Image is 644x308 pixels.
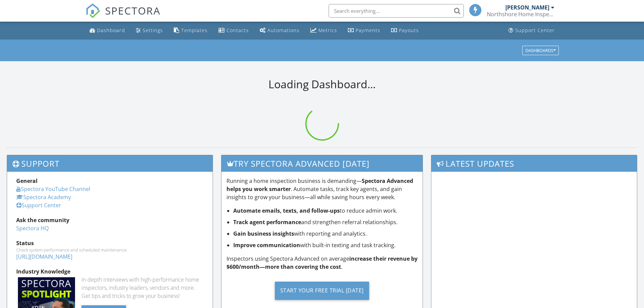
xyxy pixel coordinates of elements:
a: Support Center [506,24,557,37]
li: with built-in texting and task tracking. [233,241,418,249]
div: Start Your Free Trial [DATE] [275,282,369,300]
div: [PERSON_NAME] [505,4,549,11]
strong: Improve communication [233,241,300,249]
button: Dashboards [522,46,559,55]
a: Automations (Basic) [257,24,302,37]
strong: Gain business insights [233,230,294,237]
strong: Automate emails, texts, and follow-ups [233,207,340,214]
input: Search everything... [329,4,464,18]
div: Industry Knowledge [16,267,204,276]
strong: General [16,177,38,185]
div: Status [16,239,204,247]
div: Support Center [515,27,555,33]
a: Templates [171,24,210,37]
div: Payouts [399,27,419,33]
li: with reporting and analytics. [233,230,418,238]
a: [URL][DOMAIN_NAME] [16,253,72,260]
a: Spectora HQ [16,224,49,232]
a: Dashboard [87,24,128,37]
div: Dashboards [525,48,556,53]
div: Templates [181,27,208,33]
a: Spectora YouTube Channel [16,185,90,193]
div: In-depth interviews with high-performance home inspectors, industry leaders, vendors and more. Ge... [81,276,204,300]
img: The Best Home Inspection Software - Spectora [86,3,100,18]
div: Payments [356,27,380,33]
a: Support Center [16,202,61,209]
a: Contacts [216,24,252,37]
h3: Support [7,155,213,172]
span: SPECTORA [105,3,161,18]
div: Check system performance and scheduled maintenance. [16,247,204,253]
a: Start Your Free Trial [DATE] [226,276,418,305]
div: Automations [267,27,300,33]
a: Spectora Academy [16,193,71,201]
a: Metrics [308,24,340,37]
a: SPECTORA [86,9,161,23]
div: Metrics [318,27,337,33]
strong: increase their revenue by $600/month—more than covering the cost [226,255,418,270]
strong: Track agent performance [233,218,301,226]
div: Ask the community [16,216,204,224]
strong: Spectora Advanced helps you work smarter [226,177,413,193]
div: Contacts [226,27,249,33]
div: Settings [143,27,163,33]
div: Northshore Home Inspections, LLC [487,11,554,18]
div: Dashboard [97,27,125,33]
li: and strengthen referral relationships. [233,218,418,226]
a: Payments [345,24,383,37]
h3: Latest Updates [431,155,637,172]
li: to reduce admin work. [233,207,418,215]
a: Payouts [388,24,422,37]
a: Settings [133,24,166,37]
h3: Try spectora advanced [DATE] [221,155,423,172]
p: Inspectors using Spectora Advanced on average . [226,255,418,271]
p: Running a home inspection business is demanding— . Automate tasks, track key agents, and gain ins... [226,177,418,201]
